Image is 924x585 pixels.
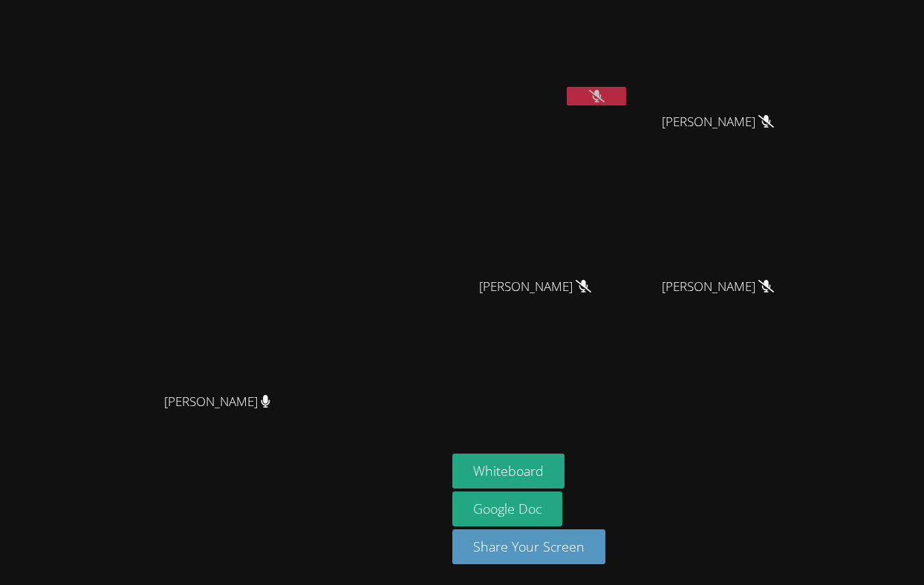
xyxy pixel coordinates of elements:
[452,529,605,564] button: Share Your Screen
[164,391,270,413] span: [PERSON_NAME]
[479,276,591,298] span: [PERSON_NAME]
[452,491,562,526] a: Google Doc
[662,276,774,298] span: [PERSON_NAME]
[452,454,565,488] button: Whiteboard
[662,111,774,133] span: [PERSON_NAME]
